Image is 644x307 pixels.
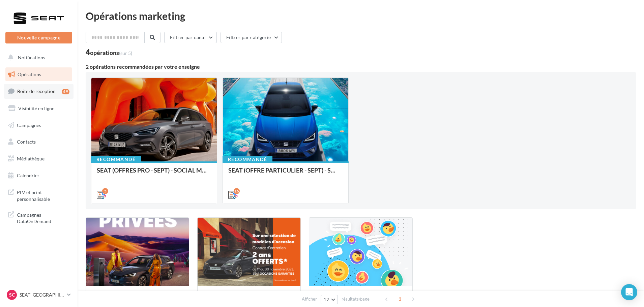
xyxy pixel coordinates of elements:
span: Contacts [17,139,36,145]
a: Boîte de réception49 [4,84,74,98]
a: Visibilité en ligne [4,101,74,116]
div: 4 [86,49,132,56]
button: 12 [321,295,338,304]
a: Calendrier [4,168,74,183]
span: 1 [394,294,405,304]
a: Contacts [4,135,74,149]
a: SC SEAT [GEOGRAPHIC_DATA] [5,288,72,301]
button: Filtrer par catégorie [221,32,282,43]
span: Campagnes DataOnDemand [17,210,69,225]
span: Boîte de réception [17,88,56,94]
div: opérations [90,50,132,56]
div: SEAT (OFFRES PRO - SEPT) - SOCIAL MEDIA [97,167,211,180]
p: SEAT [GEOGRAPHIC_DATA] [20,291,64,298]
div: 5 [102,188,108,194]
div: 2 opérations recommandées par votre enseigne [86,64,636,69]
button: Nouvelle campagne [5,32,72,43]
span: Campagnes [17,122,41,128]
a: PLV et print personnalisable [4,185,74,205]
div: SEAT (OFFRE PARTICULIER - SEPT) - SOCIAL MEDIA [228,167,343,180]
span: Calendrier [17,173,39,178]
span: 12 [324,297,329,302]
span: (sur 5) [119,50,132,56]
a: Campagnes [4,118,74,132]
button: Filtrer par canal [164,32,217,43]
span: PLV et print personnalisable [17,188,69,202]
div: 49 [62,89,69,94]
div: 16 [234,188,240,194]
span: Afficher [302,296,317,302]
span: SC [9,291,15,298]
div: Recommandé [91,156,141,163]
span: Notifications [18,55,45,60]
button: Notifications [4,51,71,65]
div: Open Intercom Messenger [621,284,637,300]
span: Médiathèque [17,156,45,161]
a: Campagnes DataOnDemand [4,208,74,227]
span: Visibilité en ligne [18,105,54,111]
span: résultats/page [342,296,370,302]
div: Recommandé [223,156,272,163]
div: Opérations marketing [86,11,636,21]
a: Opérations [4,67,74,82]
span: Opérations [18,71,41,77]
a: Médiathèque [4,152,74,166]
